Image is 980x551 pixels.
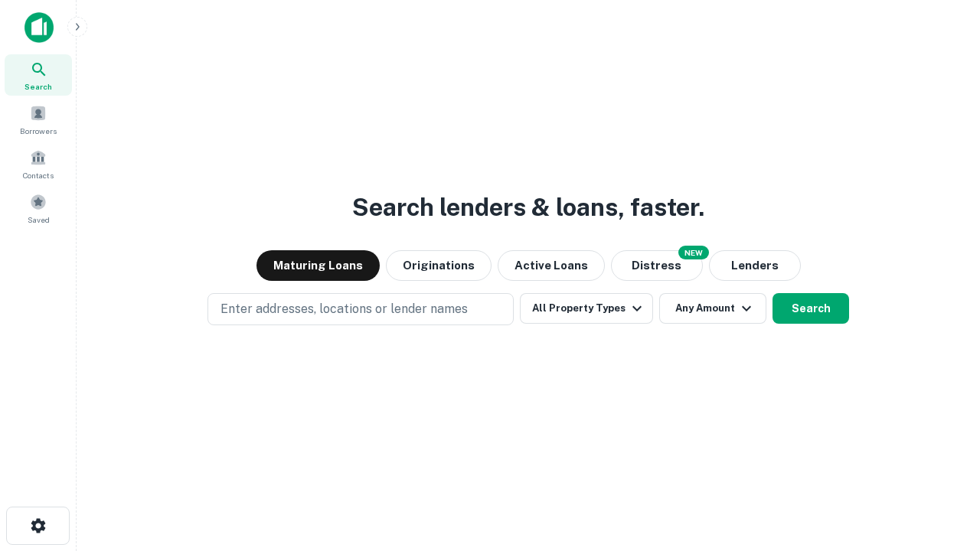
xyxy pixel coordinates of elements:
[611,250,703,281] button: Search distressed loans with lien and other non-mortgage details.
[220,300,468,318] p: Enter addresses, locations or lender names
[5,99,72,140] a: Borrowers
[709,250,801,281] button: Lenders
[520,293,653,324] button: All Property Types
[498,250,605,281] button: Active Loans
[773,293,849,324] button: Search
[24,80,52,93] span: Search
[23,169,54,181] span: Contacts
[659,293,766,324] button: Any Amount
[678,246,709,259] div: NEW
[5,143,72,184] a: Contacts
[352,189,704,226] h3: Search lenders & loans, faster.
[386,250,492,281] button: Originations
[5,187,72,229] a: Saved
[28,214,50,226] span: Saved
[256,250,380,281] button: Maturing Loans
[207,293,514,325] button: Enter addresses, locations or lender names
[5,54,72,96] a: Search
[24,12,54,43] img: capitalize-icon.png
[20,125,57,137] span: Borrowers
[903,429,980,502] iframe: Chat Widget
